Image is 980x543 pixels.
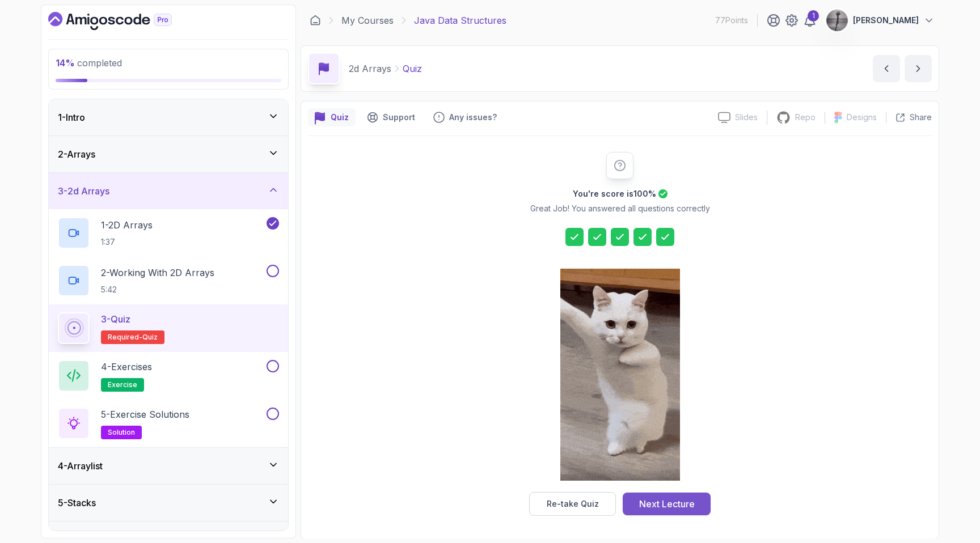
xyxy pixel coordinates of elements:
[360,108,422,126] button: Support button
[826,10,848,31] img: user profile image
[58,111,85,124] h3: 1 - Intro
[308,108,356,126] button: quiz button
[56,57,122,69] span: completed
[910,112,932,123] p: Share
[349,62,391,75] p: 2d Arrays
[403,62,422,75] p: Quiz
[847,112,877,123] p: Designs
[58,459,103,473] h3: 4 - Arraylist
[623,493,711,515] button: Next Lecture
[48,12,198,30] a: Dashboard
[310,15,321,26] a: Dashboard
[101,266,214,279] p: 2 - Working With 2D Arrays
[101,360,152,374] p: 4 - Exercises
[49,136,288,172] button: 2-Arrays
[735,112,758,123] p: Slides
[414,14,506,27] p: Java Data Structures
[803,14,817,27] a: 1
[108,428,135,437] span: solution
[341,14,394,27] a: My Courses
[49,173,288,209] button: 3-2d Arrays
[58,312,279,344] button: 3-QuizRequired-quiz
[101,284,214,295] p: 5:42
[49,485,288,521] button: 5-Stacks
[560,269,680,481] img: cool-cat
[58,184,109,198] h3: 3 - 2d Arrays
[886,112,932,123] button: Share
[331,112,349,123] p: Quiz
[58,408,279,439] button: 5-Exercise Solutionssolution
[547,498,599,510] div: Re-take Quiz
[530,203,710,214] p: Great Job! You answered all questions correctly
[808,10,819,22] div: 1
[101,218,153,232] p: 1 - 2D Arrays
[58,147,95,161] h3: 2 - Arrays
[529,492,616,516] button: Re-take Quiz
[142,333,158,342] span: quiz
[101,312,130,326] p: 3 - Quiz
[58,265,279,296] button: 2-Working With 2D Arrays5:42
[853,15,919,26] p: [PERSON_NAME]
[905,55,932,82] button: next content
[58,360,279,392] button: 4-Exercisesexercise
[426,108,504,126] button: Feedback button
[58,496,96,510] h3: 5 - Stacks
[101,408,189,421] p: 5 - Exercise Solutions
[58,217,279,249] button: 1-2D Arrays1:37
[56,57,75,69] span: 14 %
[573,188,656,200] h2: You're score is 100 %
[108,380,137,389] span: exercise
[715,15,748,26] p: 77 Points
[639,497,695,511] div: Next Lecture
[873,55,900,82] button: previous content
[449,112,497,123] p: Any issues?
[826,9,935,32] button: user profile image[PERSON_NAME]
[49,448,288,484] button: 4-Arraylist
[795,112,816,123] p: Repo
[101,236,153,248] p: 1:37
[49,99,288,135] button: 1-Intro
[108,333,142,342] span: Required-
[383,112,415,123] p: Support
